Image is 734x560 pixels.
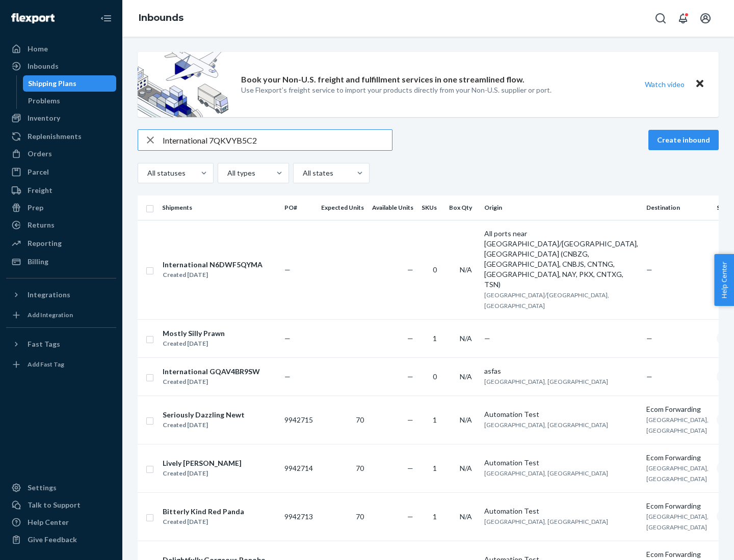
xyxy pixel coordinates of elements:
[28,360,64,369] div: Add Fast Tag
[6,254,116,270] a: Billing
[484,518,608,525] span: [GEOGRAPHIC_DATA], [GEOGRAPHIC_DATA]
[28,96,60,106] div: Problems
[6,336,116,352] button: Fast Tags
[484,366,638,376] div: asfas
[163,420,245,430] div: Created [DATE]
[484,378,608,385] span: [GEOGRAPHIC_DATA], [GEOGRAPHIC_DATA]
[6,217,116,233] a: Returns
[646,501,709,511] div: Ecom Forwarding
[650,8,671,29] button: Open Search Box
[6,497,116,513] a: Talk to Support
[163,410,245,420] div: Seriously Dazzling Newt
[241,85,552,95] p: Use Flexport’s freight service to import your products directly from your Non-U.S. supplier or port.
[6,307,116,323] a: Add Integration
[6,200,116,216] a: Prep
[460,265,472,274] span: N/A
[646,464,709,483] span: [GEOGRAPHIC_DATA], [GEOGRAPHIC_DATA]
[28,185,53,195] div: Freight
[693,77,706,92] button: Close
[433,415,437,424] span: 1
[407,512,413,521] span: —
[417,195,445,220] th: SKUs
[28,44,48,54] div: Home
[646,334,652,343] span: —
[28,220,55,230] div: Returns
[460,464,472,472] span: N/A
[433,265,437,274] span: 0
[280,195,317,220] th: PO#
[407,415,413,424] span: —
[480,195,642,220] th: Origin
[163,377,260,387] div: Created [DATE]
[23,75,117,92] a: Shipping Plans
[445,195,480,220] th: Box Qty
[484,469,608,477] span: [GEOGRAPHIC_DATA], [GEOGRAPHIC_DATA]
[317,195,368,220] th: Expected Units
[163,328,225,339] div: Mostly Silly Prawn
[280,396,317,444] td: 9942715
[6,480,116,496] a: Settings
[6,356,116,373] a: Add Fast Tag
[6,128,116,145] a: Replenishments
[226,168,227,178] input: All types
[284,334,291,343] span: —
[284,372,291,381] span: —
[163,507,244,517] div: Bitterly Kind Red Panda
[407,464,413,472] span: —
[646,372,652,381] span: —
[280,492,317,541] td: 9942713
[646,416,709,434] span: [GEOGRAPHIC_DATA], [GEOGRAPHIC_DATA]
[96,8,116,29] button: Close Navigation
[646,265,652,274] span: —
[28,290,70,300] div: Integrations
[6,146,116,162] a: Orders
[714,254,734,306] button: Help Center
[433,372,437,381] span: 0
[28,238,62,248] div: Reporting
[163,468,242,479] div: Created [DATE]
[163,367,260,377] div: International GQAV4BR9SW
[484,291,609,310] span: [GEOGRAPHIC_DATA]/[GEOGRAPHIC_DATA], [GEOGRAPHIC_DATA]
[28,113,60,123] div: Inventory
[163,130,392,150] input: Search inbounds by name, destination, msku...
[460,334,472,343] span: N/A
[163,458,242,468] div: Lively [PERSON_NAME]
[28,131,82,142] div: Replenishments
[28,535,77,545] div: Give Feedback
[28,167,49,177] div: Parcel
[484,421,608,429] span: [GEOGRAPHIC_DATA], [GEOGRAPHIC_DATA]
[484,229,638,290] div: All ports near [GEOGRAPHIC_DATA]/[GEOGRAPHIC_DATA], [GEOGRAPHIC_DATA] (CNBZG, [GEOGRAPHIC_DATA], ...
[28,78,76,89] div: Shipping Plans
[6,235,116,251] a: Reporting
[28,203,43,213] div: Prep
[158,195,280,220] th: Shipments
[484,506,638,516] div: Automation Test
[646,513,709,531] span: [GEOGRAPHIC_DATA], [GEOGRAPHIC_DATA]
[28,149,52,159] div: Orders
[695,8,716,29] button: Open account menu
[484,334,490,343] span: —
[28,517,69,527] div: Help Center
[460,415,472,424] span: N/A
[356,464,364,472] span: 70
[673,8,693,29] button: Open notifications
[6,58,116,74] a: Inbounds
[6,182,116,199] a: Freight
[28,311,73,319] div: Add Integration
[28,257,48,267] div: Billing
[356,512,364,521] span: 70
[28,339,60,349] div: Fast Tags
[11,13,55,23] img: Flexport logo
[28,500,81,510] div: Talk to Support
[460,372,472,381] span: N/A
[484,458,638,468] div: Automation Test
[433,334,437,343] span: 1
[368,195,417,220] th: Available Units
[646,453,709,463] div: Ecom Forwarding
[6,110,116,126] a: Inventory
[130,4,192,33] ol: breadcrumbs
[6,531,116,548] button: Give Feedback
[6,164,116,180] a: Parcel
[484,409,638,419] div: Automation Test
